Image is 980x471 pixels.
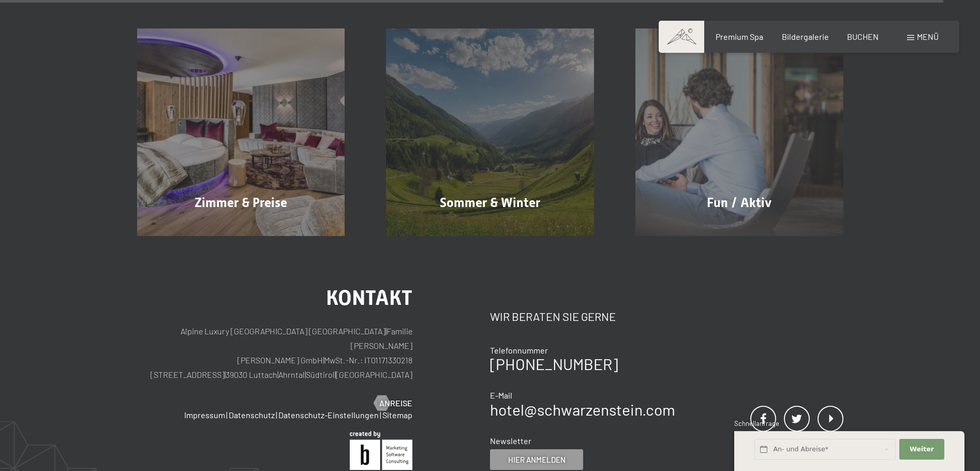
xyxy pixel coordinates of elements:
span: | [276,410,277,420]
span: Zimmer & Preise [195,195,287,210]
span: | [226,410,228,420]
a: Datenschutz [229,410,275,420]
img: Brandnamic GmbH | Leading Hospitality Solutions [350,431,412,470]
a: Datenschutz-Einstellungen [278,410,379,420]
span: Menü [917,32,939,41]
span: Telefonnummer [490,345,548,355]
a: Impressum [184,410,225,420]
a: Premium Spa [716,32,763,41]
span: Wir beraten Sie gerne [490,310,616,323]
span: | [277,370,278,379]
span: Fun / Aktiv [707,195,771,210]
span: | [323,355,324,365]
a: Anreise [374,398,412,409]
span: Kontakt [326,286,412,310]
span: E-Mail [490,390,512,400]
span: Schnellanfrage [734,419,779,428]
a: [PHONE_NUMBER] [490,355,618,373]
a: Sitemap [382,410,412,420]
a: Wellnesshotel Südtirol SCHWARZENSTEIN - Wellnessurlaub in den Alpen, Wandern und Wellness Zimmer ... [116,28,366,237]
span: | [305,370,306,379]
span: Newsletter [490,436,531,446]
span: | [225,370,226,379]
a: Bildergalerie [782,32,829,41]
span: Hier anmelden [508,454,566,465]
span: | [335,370,336,379]
span: Weiter [910,445,934,454]
p: Alpine Luxury [GEOGRAPHIC_DATA] [GEOGRAPHIC_DATA] Familie [PERSON_NAME] [PERSON_NAME] GmbH MwSt.-... [137,324,413,382]
span: Anreise [379,398,412,409]
a: Wellnesshotel Südtirol SCHWARZENSTEIN - Wellnessurlaub in den Alpen, Wandern und Wellness Fun / A... [615,28,864,237]
a: BUCHEN [847,32,879,41]
span: | [385,326,387,336]
a: Wellnesshotel Südtirol SCHWARZENSTEIN - Wellnessurlaub in den Alpen, Wandern und Wellness Sommer ... [365,28,615,237]
a: hotel@schwarzenstein.com [490,400,675,419]
span: Sommer & Winter [440,195,540,210]
button: Weiter [899,439,944,460]
span: | [380,410,381,420]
